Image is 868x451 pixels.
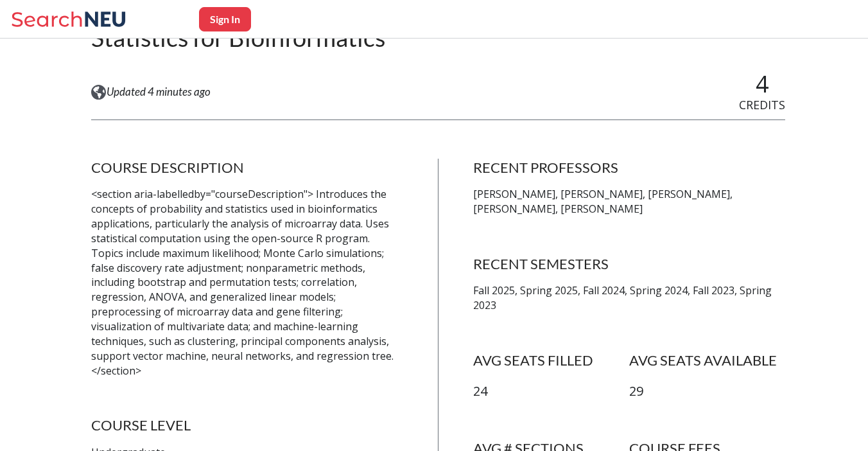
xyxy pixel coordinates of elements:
[473,351,629,369] h4: AVG SEATS FILLED
[473,187,786,217] p: [PERSON_NAME], [PERSON_NAME], [PERSON_NAME], [PERSON_NAME], [PERSON_NAME]
[473,382,629,401] p: 24
[473,255,786,273] h4: RECENT SEMESTERS
[629,351,785,369] h4: AVG SEATS AVAILABLE
[473,159,786,177] h4: RECENT PROFESSORS
[91,416,404,434] h4: COURSE LEVEL
[473,283,786,313] p: Fall 2025, Spring 2025, Fall 2024, Spring 2024, Fall 2023, Spring 2023
[91,187,404,378] p: <section aria-labelledby="courseDescription"> Introduces the concepts of probability and statisti...
[91,159,404,177] h4: COURSE DESCRIPTION
[199,7,251,31] button: Sign In
[756,68,769,100] span: 4
[107,85,211,99] span: Updated 4 minutes ago
[739,97,785,112] span: CREDITS
[629,382,785,401] p: 29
